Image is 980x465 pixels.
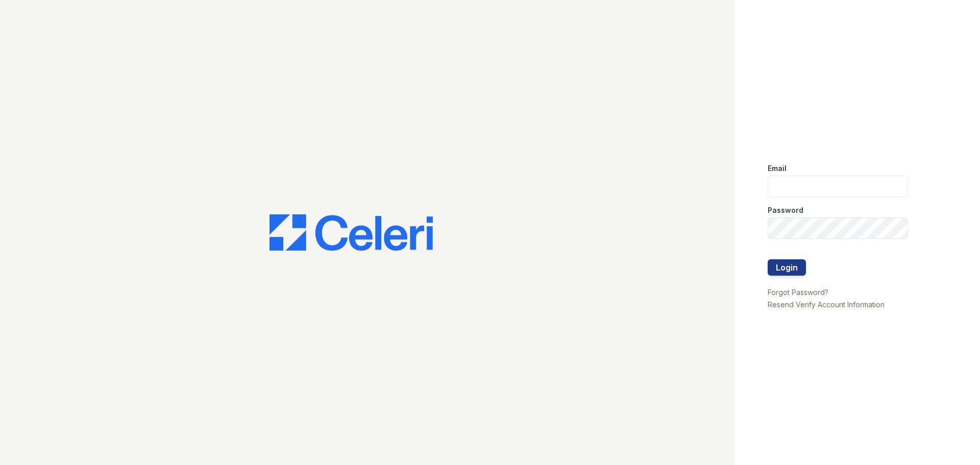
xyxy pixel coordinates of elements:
[768,300,885,309] a: Resend Verify Account Information
[768,259,806,276] button: Login
[768,205,803,215] label: Password
[768,288,828,297] a: Forgot Password?
[768,163,787,174] label: Email
[269,214,433,251] img: CE_Logo_Blue-a8612792a0a2168367f1c8372b55b34899dd931a85d93a1a3d3e32e68fde9ad4.png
